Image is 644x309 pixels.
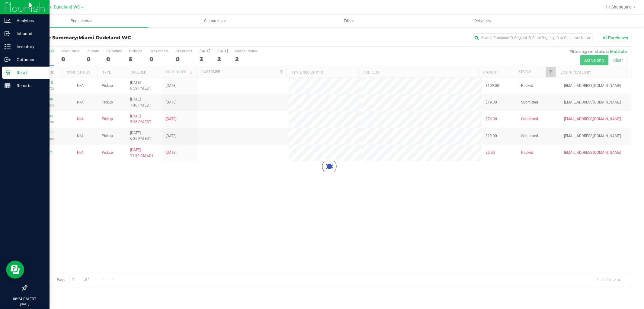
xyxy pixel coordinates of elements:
[14,15,148,27] a: Purchases
[27,35,228,41] h3: Purchase Summary:
[11,17,47,24] p: Analytics
[11,82,47,89] p: Reports
[5,31,11,37] inline-svg: Inbound
[14,18,148,24] span: Purchases
[466,18,499,24] span: Deliveries
[148,15,282,27] a: Customers
[606,5,633,9] span: Hi, Shanquale!
[11,56,47,63] p: Outbound
[5,83,11,89] inline-svg: Reports
[416,15,549,27] a: Deliveries
[282,18,415,24] span: Tills
[149,18,282,24] span: Customers
[40,5,80,10] span: Miami Dadeland WC
[11,30,47,37] p: Inbound
[6,261,24,279] iframe: Resource center
[3,296,47,302] p: 08:24 PM EDT
[11,43,47,50] p: Inventory
[282,15,416,27] a: Tills
[11,69,47,76] p: Retail
[3,302,47,306] p: [DATE]
[599,33,632,43] button: All Purchases
[5,70,11,76] inline-svg: Retail
[472,33,593,42] input: Search Purchase ID, Original ID, State Registry ID or Customer Name...
[78,35,131,41] span: Miami Dadeland WC
[5,57,11,63] inline-svg: Outbound
[5,44,11,50] inline-svg: Inventory
[5,18,11,24] inline-svg: Analytics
